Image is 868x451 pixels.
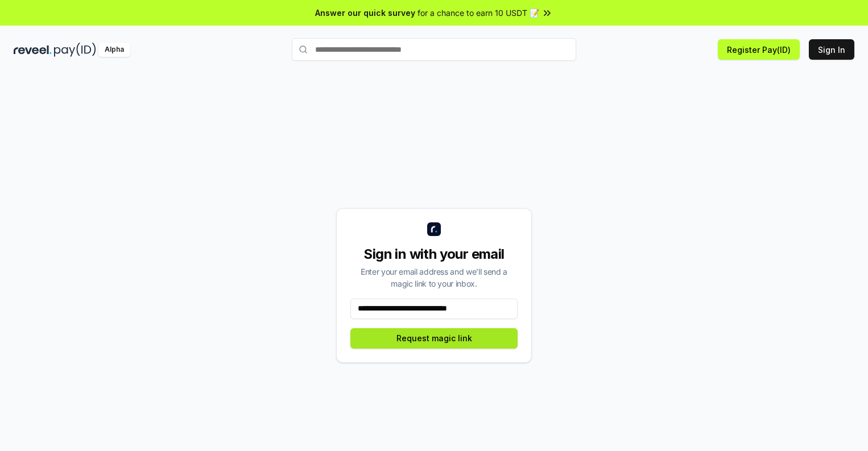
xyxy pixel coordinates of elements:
div: Enter your email address and we’ll send a magic link to your inbox. [350,266,518,289]
span: for a chance to earn 10 USDT 📝 [418,7,539,19]
img: logo_small [427,222,441,236]
img: reveel_dark [14,43,52,57]
div: Alpha [98,43,130,57]
button: Sign In [809,39,854,60]
span: Answer our quick survey [315,7,415,19]
button: Request magic link [350,328,518,349]
div: Sign in with your email [350,245,518,263]
img: pay_id [54,43,96,57]
button: Register Pay(ID) [718,39,800,60]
